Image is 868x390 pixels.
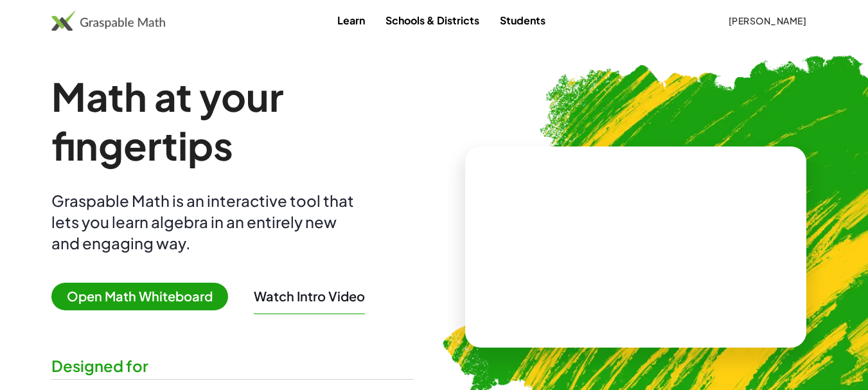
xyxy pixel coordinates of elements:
[51,190,360,254] div: Graspable Math is an interactive tool that lets you learn algebra in an entirely new and engaging...
[51,290,238,304] a: Open Math Whiteboard
[375,8,490,32] a: Schools & Districts
[51,72,414,170] h1: Math at your fingertips
[254,288,365,305] button: Watch Intro Video
[539,199,732,295] video: What is this? This is dynamic math notation. Dynamic math notation plays a central role in how Gr...
[490,8,556,32] a: Students
[51,283,228,310] span: Open Math Whiteboard
[728,15,806,26] span: [PERSON_NAME]
[718,9,817,32] button: [PERSON_NAME]
[327,8,375,32] a: Learn
[51,355,414,377] div: Designed for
